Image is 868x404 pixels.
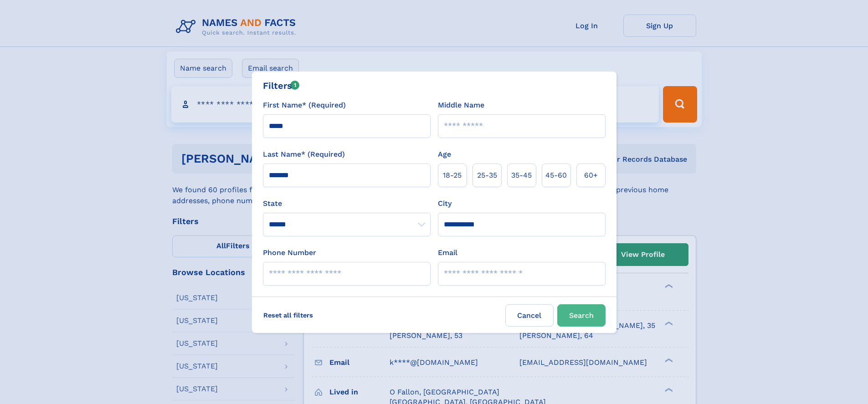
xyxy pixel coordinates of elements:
label: State [263,198,431,209]
label: Cancel [505,304,554,327]
label: First Name* (Required) [263,100,346,111]
label: Age [438,149,451,160]
span: 25‑35 [477,170,497,181]
span: 45‑60 [545,170,567,181]
label: Middle Name [438,100,484,111]
button: Search [557,304,606,327]
span: 60+ [584,170,598,181]
label: Phone Number [263,247,316,258]
span: 18‑25 [443,170,462,181]
label: Last Name* (Required) [263,149,345,160]
label: Email [438,247,457,258]
label: City [438,198,452,209]
div: Filters [263,79,300,92]
span: 35‑45 [511,170,532,181]
label: Reset all filters [257,304,319,326]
